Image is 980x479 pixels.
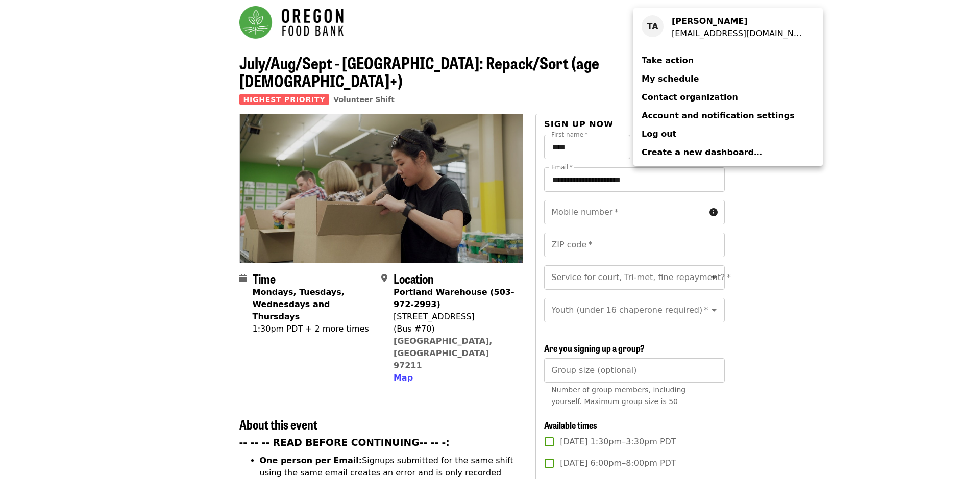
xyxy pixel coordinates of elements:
[633,12,823,43] a: TA[PERSON_NAME][EMAIL_ADDRESS][DOMAIN_NAME]
[642,15,664,37] div: TA
[633,107,823,125] a: Account and notification settings
[633,70,823,88] a: My schedule
[672,15,806,28] div: tate adrian
[633,125,823,143] a: Log out
[633,143,823,162] a: Create a new dashboard…
[672,28,806,40] div: adrianrtate3@gmail.com
[642,111,795,120] span: Account and notification settings
[642,74,699,84] span: My schedule
[633,88,823,107] a: Contact organization
[642,129,676,139] span: Log out
[642,92,738,102] span: Contact organization
[672,16,748,26] strong: [PERSON_NAME]
[642,147,762,157] span: Create a new dashboard…
[633,52,823,70] a: Take action
[642,56,694,65] span: Take action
